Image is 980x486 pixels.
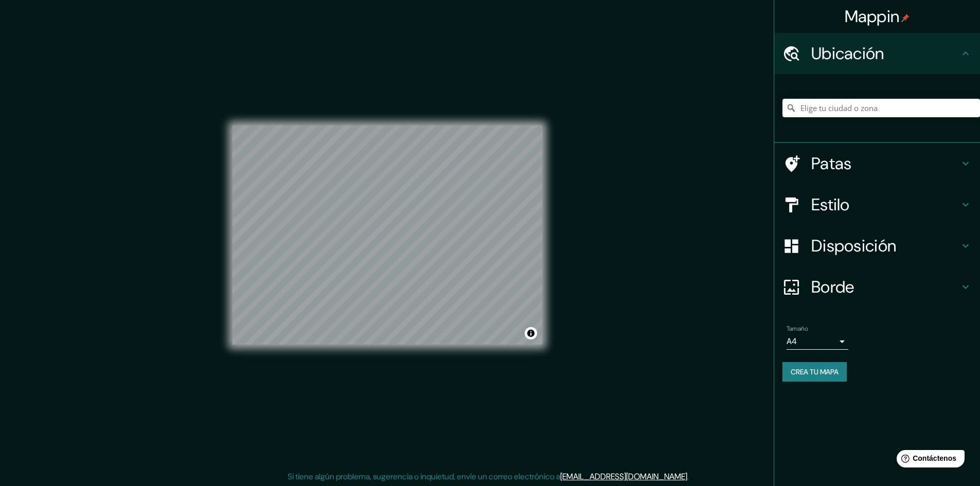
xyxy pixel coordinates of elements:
font: . [690,471,692,482]
font: Patas [811,153,852,174]
font: . [689,471,690,482]
div: Estilo [774,184,980,225]
div: A4 [787,333,848,350]
a: [EMAIL_ADDRESS][DOMAIN_NAME] [560,471,687,482]
font: Estilo [811,194,850,215]
div: Ubicación [774,33,980,74]
font: Ubicación [811,43,884,64]
img: pin-icon.png [901,14,910,22]
div: Patas [774,143,980,184]
font: . [687,471,689,482]
canvas: Mapa [233,125,542,345]
font: Tamaño [787,325,808,333]
font: Crea tu mapa [791,367,839,376]
font: A4 [787,336,797,347]
iframe: Lanzador de widgets de ayuda [888,446,969,475]
div: Disposición [774,225,980,266]
input: Elige tu ciudad o zona [782,99,980,117]
font: Mappin [845,6,900,27]
font: Si tiene algún problema, sugerencia o inquietud, envíe un correo electrónico a [288,471,560,482]
font: Disposición [811,235,896,257]
div: Borde [774,266,980,308]
button: Activar o desactivar atribución [525,327,537,339]
font: Borde [811,276,854,298]
button: Crea tu mapa [782,362,847,382]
